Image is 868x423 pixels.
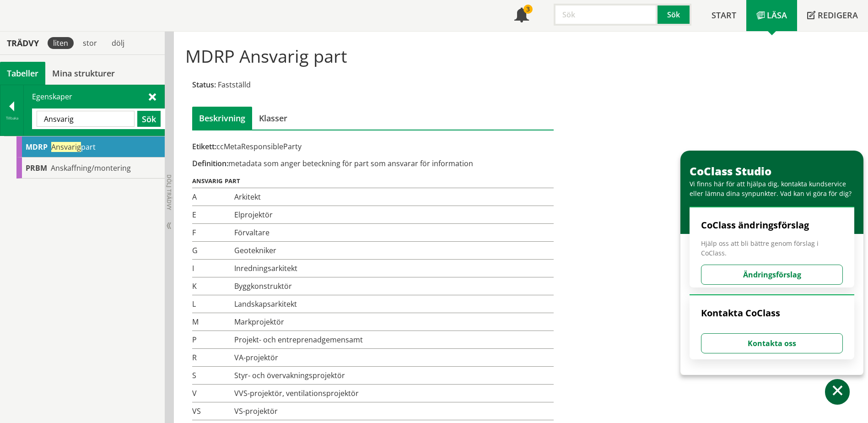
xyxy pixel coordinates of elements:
[232,402,554,420] td: VS-projektör
[51,142,81,152] span: Ansvarig
[26,163,47,173] span: PRBM
[690,163,771,179] span: CoClass Studio
[232,313,554,331] td: Markprojektör
[165,174,173,210] span: Dölj trädvy
[232,224,554,242] td: Förvaltare
[137,111,161,127] button: Sök
[232,188,554,206] td: Arkitekt
[185,46,748,66] h1: MDRP Ansvarig part
[252,107,294,130] div: Klasser
[701,265,843,285] button: Ändringsförslag
[106,37,130,49] div: dölj
[192,385,232,402] td: V
[192,313,232,331] td: M
[77,37,102,49] div: stor
[658,4,691,26] button: Sök
[232,295,554,313] td: Landskapsarkitekt
[514,9,529,23] span: Notifikationer
[192,80,216,90] span: Status:
[232,385,554,402] td: VVS-projektör, ventilationsprojektör
[192,158,554,168] div: metadata som anger beteckning för part som ansvarar för information
[192,260,232,277] td: I
[232,349,554,367] td: VA-projektör
[149,92,156,101] span: Stäng sök
[192,367,232,385] td: S
[24,85,164,136] div: Egenskaper
[701,307,843,319] h4: Kontakta CoClass
[45,62,122,85] a: Mina strukturer
[232,277,554,295] td: Byggkonstruktör
[192,295,232,313] td: L
[0,114,23,122] div: Tillbaka
[554,4,658,26] input: Sök
[192,277,232,295] td: K
[690,179,859,198] div: Vi finns här för att hjälpa dig, kontakta kundservice eller lämna dina synpunkter. Vad kan vi gör...
[51,142,96,152] span: part
[712,10,736,21] span: Start
[192,141,216,152] span: Etikett:
[701,239,843,258] span: Hjälp oss att bli bättre genom förslag i CoClass.
[192,402,232,420] td: VS
[48,37,74,49] div: liten
[232,242,554,260] td: Geotekniker
[2,38,44,48] div: Trädvy
[767,10,787,21] span: Läsa
[192,107,252,130] div: Beskrivning
[192,224,232,242] td: F
[218,80,251,90] span: Fastställd
[192,176,554,184] div: ansvarig part
[701,219,843,231] h4: CoClass ändringsförslag
[192,188,232,206] td: A
[192,242,232,260] td: G
[818,10,858,21] span: Redigera
[232,206,554,224] td: Elprojektör
[232,367,554,385] td: Styr- och övervakningsprojektör
[37,111,135,127] input: Sök
[523,5,533,14] div: 3
[232,331,554,349] td: Projekt- och entreprenadgemensamt
[192,331,232,349] td: P
[192,158,228,168] span: Definition:
[26,142,48,152] span: MDRP
[701,338,843,348] a: Kontakta oss
[192,206,232,224] td: E
[51,163,131,173] span: Anskaffning/montering
[192,141,554,152] div: ccMetaResponsibleParty
[192,349,232,367] td: R
[701,333,843,353] button: Kontakta oss
[232,260,554,277] td: Inredningsarkitekt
